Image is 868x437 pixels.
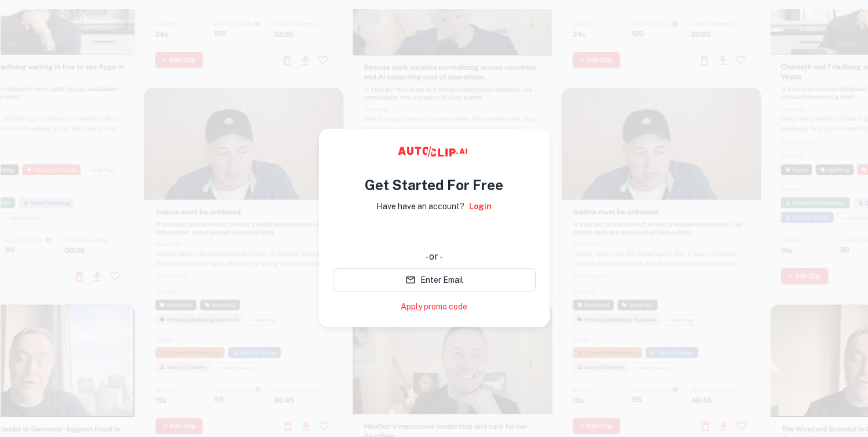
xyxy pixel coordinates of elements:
[333,268,536,292] button: Enter Email
[365,174,503,195] h4: Get Started For Free
[333,250,536,264] div: - or -
[327,221,542,246] iframe: Sign in with Google Button
[401,301,467,313] a: Apply promo code
[469,200,492,213] a: Login
[376,200,464,213] p: Have have an account?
